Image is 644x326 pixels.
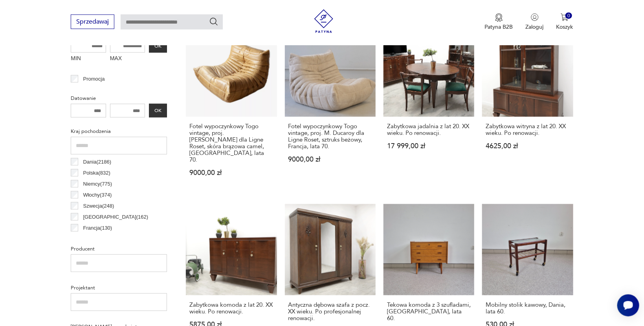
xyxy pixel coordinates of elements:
p: Czechy ( 117 ) [83,235,112,243]
p: 9000,00 zł [288,156,372,163]
p: Francja ( 130 ) [83,224,112,232]
img: Ikonka użytkownika [531,13,539,21]
h3: Zabytkowa komoda z lat 20. XX wieku. Po renowacji. [189,302,273,315]
a: Sprzedawaj [71,20,114,25]
h3: Mobilny stolik kawowy, Dania, lata 60. [486,302,569,315]
img: Ikona koszyka [561,13,569,21]
p: 4625,00 zł [486,143,569,149]
p: Producent [71,245,167,253]
p: Niemcy ( 775 ) [83,180,112,188]
a: Ikona medaluPatyna B2B [485,13,513,31]
p: Zaloguj [526,23,544,31]
p: Szwecja ( 248 ) [83,202,114,210]
h3: Fotel wypoczynkowy Togo vintage, proj. M. Ducaroy dla Ligne Roset, sztruks beżowy, Francja, lata 70. [288,123,372,150]
p: Koszyk [556,23,573,31]
p: 17 999,00 zł [387,143,471,149]
button: Patyna B2B [485,13,513,31]
p: Datowanie [71,94,167,103]
h3: Zabytkowa jadalnia z lat 20. XX wieku. Po renowacji. [387,123,471,136]
button: Szukaj [209,17,218,26]
p: [GEOGRAPHIC_DATA] ( 162 ) [83,213,149,221]
iframe: Smartsupp widget button [617,295,639,317]
p: Polska ( 832 ) [83,169,110,177]
img: Patyna - sklep z meblami i dekoracjami vintage [312,9,336,33]
button: Sprzedawaj [71,15,114,29]
a: KlasykFotel wypoczynkowy Togo vintage, proj. M. Ducaroy dla Ligne Roset, sztruks beżowy, Francja,... [285,26,376,192]
div: 0 [565,13,572,19]
h3: Antyczna dębowa szafa z pocz. XX wieku. Po profesjonalnej renowacji. [288,302,372,322]
button: 0Koszyk [556,13,573,31]
h3: Zabytkowa witryna z lat 20. XX wieku. Po renowacji. [486,123,569,136]
p: Kraj pochodzenia [71,127,167,136]
p: Projektant [71,284,167,292]
a: Zabytkowa jadalnia z lat 20. XX wieku. Po renowacji.Zabytkowa jadalnia z lat 20. XX wieku. Po ren... [383,26,474,192]
p: Włochy ( 374 ) [83,191,112,199]
button: OK [149,39,167,53]
p: Dania ( 2186 ) [83,158,112,166]
p: 9000,00 zł [189,169,273,176]
p: Promocja [83,75,105,83]
img: Ikona medalu [495,13,503,22]
h3: Fotel wypoczynkowy Togo vintage, proj. [PERSON_NAME] dla Ligne Roset, skóra brązowa camel, [GEOGR... [189,123,273,163]
button: Zaloguj [526,13,544,31]
label: MIN [71,53,106,65]
h3: Tekowa komoda z 3 szufladami, [GEOGRAPHIC_DATA], lata 60. [387,302,471,322]
a: KlasykFotel wypoczynkowy Togo vintage, proj. M. Ducaroy dla Ligne Roset, skóra brązowa camel, Fra... [186,26,277,192]
p: Patyna B2B [485,23,513,31]
label: MAX [110,53,145,65]
a: Zabytkowa witryna z lat 20. XX wieku. Po renowacji.Zabytkowa witryna z lat 20. XX wieku. Po renow... [482,26,573,192]
button: OK [149,104,167,118]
